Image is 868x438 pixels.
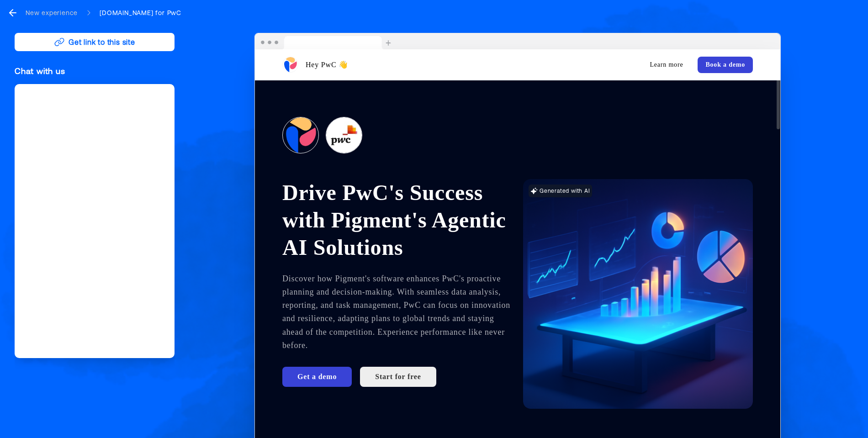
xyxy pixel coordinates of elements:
div: New experience [26,8,78,17]
svg: go back [7,7,18,18]
div: [DOMAIN_NAME] for PwC [100,8,181,17]
iframe: Calendly Scheduling Page [15,84,175,358]
img: Browser topbar [255,33,395,50]
button: Get link to this site [15,33,175,51]
div: Chat with us [15,66,175,77]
